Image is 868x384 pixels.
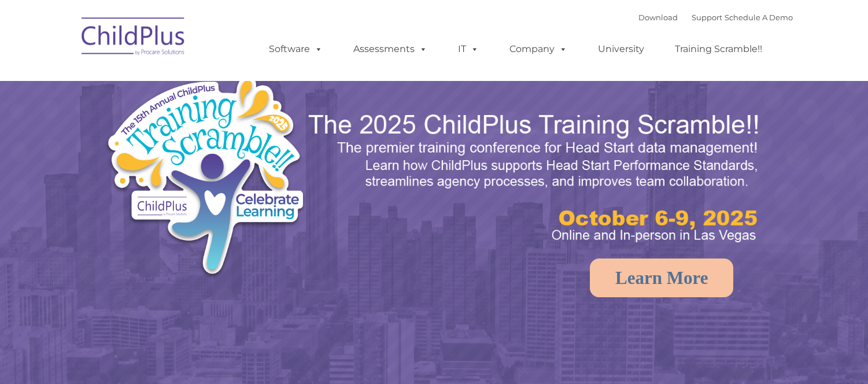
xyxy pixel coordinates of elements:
a: Training Scramble!! [663,38,774,61]
a: Download [638,13,678,22]
a: Schedule A Demo [725,13,793,22]
a: University [586,38,656,61]
a: Company [498,38,579,61]
img: ChildPlus by Procare Solutions [76,9,191,67]
a: IT [446,38,490,61]
a: Software [257,38,334,61]
a: Assessments [342,38,439,61]
a: Support [692,13,722,22]
a: Learn More [590,259,733,297]
font: | [638,13,793,22]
